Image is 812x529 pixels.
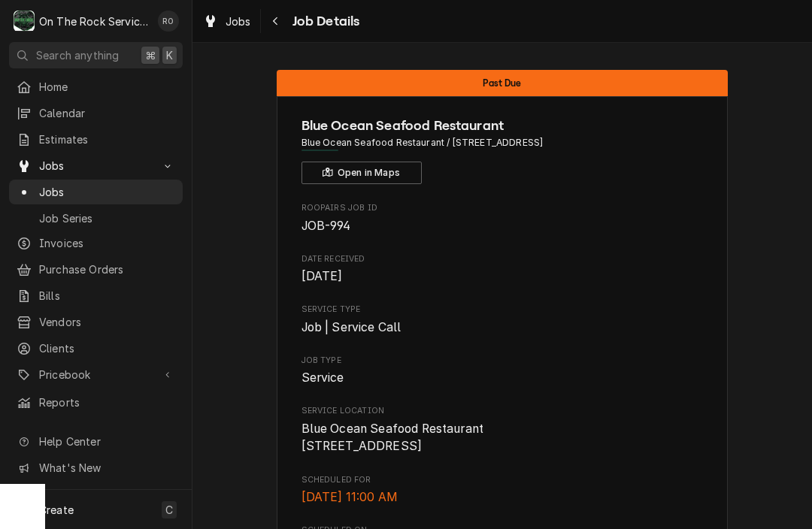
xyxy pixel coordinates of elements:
[264,9,288,33] button: Navigate back
[39,340,175,356] span: Clients
[9,127,183,152] a: Estimates
[301,253,704,286] div: Date Received
[39,261,175,277] span: Purchase Orders
[36,47,119,63] span: Search anything
[301,116,704,136] span: Name
[9,390,183,415] a: Reports
[301,405,704,455] div: Service Location
[301,304,704,316] span: Service Type
[9,231,183,255] a: Invoices
[39,434,174,449] span: Help Center
[288,11,360,32] span: Job Details
[301,370,344,385] span: Service
[301,162,422,184] button: Open in Maps
[301,268,704,286] span: Date Received
[9,101,183,125] a: Calendar
[9,336,183,361] a: Clients
[39,394,175,410] span: Reports
[301,116,704,184] div: Client Information
[301,202,704,214] span: Roopairs Job ID
[39,288,175,304] span: Bills
[9,283,183,308] a: Bills
[301,405,704,417] span: Service Location
[9,42,183,68] button: Search anything⌘K
[9,74,183,99] a: Home
[14,11,35,32] div: On The Rock Services's Avatar
[9,153,183,178] a: Go to Jobs
[301,474,704,506] div: Scheduled For
[39,14,150,29] div: On The Rock Services
[301,369,704,387] span: Job Type
[165,502,173,518] span: C
[39,210,175,226] span: Job Series
[301,355,704,387] div: Job Type
[39,184,175,200] span: Jobs
[145,47,156,63] span: ⌘
[277,70,728,96] div: Status
[301,355,704,367] span: Job Type
[301,420,704,455] span: Service Location
[9,257,183,282] a: Purchase Orders
[9,362,183,387] a: Go to Pricebook
[39,235,175,251] span: Invoices
[301,219,351,233] span: JOB-994
[166,47,173,63] span: K
[301,269,343,283] span: [DATE]
[301,474,704,486] span: Scheduled For
[39,79,175,95] span: Home
[9,310,183,334] a: Vendors
[39,460,174,476] span: What's New
[39,158,153,174] span: Jobs
[39,367,153,382] span: Pricebook
[301,304,704,336] div: Service Type
[9,180,183,204] a: Jobs
[301,488,704,506] span: Scheduled For
[39,105,175,121] span: Calendar
[39,131,175,147] span: Estimates
[301,202,704,234] div: Roopairs Job ID
[301,136,704,150] span: Address
[301,253,704,265] span: Date Received
[301,422,484,454] span: Blue Ocean Seafood Restaurant [STREET_ADDRESS]
[39,314,175,330] span: Vendors
[301,319,704,337] span: Service Type
[14,11,35,32] div: O
[483,78,521,88] span: Past Due
[9,455,183,480] a: Go to What's New
[9,206,183,231] a: Job Series
[158,11,179,32] div: RO
[39,503,74,516] span: Create
[301,217,704,235] span: Roopairs Job ID
[301,490,398,504] span: [DATE] 11:00 AM
[226,14,251,29] span: Jobs
[197,9,257,34] a: Jobs
[301,320,401,334] span: Job | Service Call
[9,429,183,454] a: Go to Help Center
[158,11,179,32] div: Rich Ortega's Avatar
